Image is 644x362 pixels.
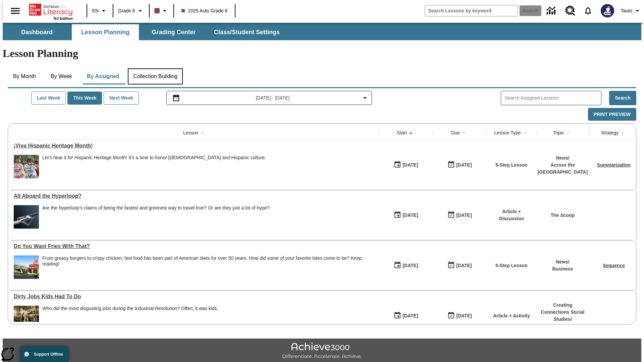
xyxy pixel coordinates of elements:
[128,68,183,84] button: Collection Building
[538,155,588,162] p: News /
[601,4,614,17] img: Avatar
[42,205,269,229] div: Are the hyperloop's claims of being the fastest and greenest way to travel true? Or are they just...
[14,143,376,149] a: ¡Viva Hispanic Heritage Month! , Lessons
[597,162,631,168] a: Summarization
[456,312,472,320] div: [DATE]
[14,193,376,199] div: All Aboard the Hyperloop?
[42,255,376,279] div: From greasy burgers to crispy chicken, fast food has been part of American diets for over 50 year...
[42,306,218,329] div: Who did the most disgusting jobs during the Industrial Revolution? Often, it was kids.
[361,94,369,102] svg: Collapse Date Range Filter
[579,2,597,19] a: Notifications
[14,294,376,300] div: Dirty Jobs Kids Had To Do
[451,129,460,136] div: Due
[543,2,561,20] a: Data Center
[14,243,376,249] div: Do You Want Fries With That?
[425,5,518,16] input: search field
[397,129,407,136] div: Start
[14,155,39,178] img: A photograph of Hispanic women participating in a parade celebrating Hispanic culture. The women ...
[82,68,124,84] button: By Assigned
[14,294,376,300] a: Dirty Jobs Kids Had To Do, Lessons
[42,155,266,178] div: Let's hear it for Hispanic Heritage Month! It's a time to honor Hispanic Americans and Hispanic c...
[618,5,644,17] button: Profile/Settings
[282,343,362,360] img: Achieve3000 Differentiate Accelerate Achieve
[552,265,573,273] p: Business
[391,259,420,272] button: 07/14/25: First time the lesson was available
[445,159,474,171] button: 09/21/25: Last day the lesson can be accessed
[561,2,579,20] a: Resource Center, Will open in new tab
[402,312,418,320] div: [DATE]
[601,129,619,136] div: Strategy
[445,309,474,322] button: 11/30/25: Last day the lesson can be accessed
[460,129,468,137] button: Sort
[169,94,369,102] button: Select the date range menu item
[603,263,625,268] a: Sequence
[407,129,415,137] button: Sort
[493,312,530,319] p: Article + Activity
[104,92,139,105] button: Next Week
[8,68,41,84] button: By Month
[495,162,528,169] p: 5-Step Lesson
[391,159,420,171] button: 09/15/25: First time the lesson was available
[3,47,641,60] h1: Lesson Planning
[54,16,73,20] span: NJ Edition
[3,24,70,40] button: Dashboard
[42,306,218,311] div: Who did the most disgusting jobs during the Industrial Revolution? Often, it was kids.
[140,24,207,40] button: Grading Center
[619,129,627,137] button: Sort
[209,24,285,40] button: Class/Student Settings
[521,129,529,137] button: Sort
[402,261,418,270] div: [DATE]
[14,205,39,229] img: Artist rendering of Hyperloop TT vehicle entering a tunnel
[115,5,147,17] button: Grade: Grade 6, Select a grade
[42,205,269,211] div: Are the hyperloop's claims of being the fastest and greenest way to travel true? Or are they just...
[456,161,472,169] div: [DATE]
[29,3,73,16] a: Home
[391,309,420,322] button: 07/11/25: First time the lesson was available
[5,1,25,21] button: Open side menu
[456,261,472,270] div: [DATE]
[198,129,206,137] button: Sort
[456,211,472,220] div: [DATE]
[92,7,99,14] span: EN
[552,258,573,265] p: News /
[609,91,636,105] button: Search
[14,193,376,199] a: All Aboard the Hyperloop?, Lessons
[14,255,39,279] img: One of the first McDonald's stores, with the iconic red sign and golden arches.
[564,129,572,137] button: Sort
[553,129,564,136] div: Topic
[588,108,636,121] button: Print Preview
[402,161,418,169] div: [DATE]
[29,2,73,20] div: Home
[445,209,474,222] button: 06/30/26: Last day the lesson can be accessed
[31,92,66,105] button: Last Week
[597,2,618,19] button: Select a new avatar
[89,5,111,17] button: Language: EN, Select a language
[42,155,266,161] div: Let's hear it for Hispanic Heritage Month! It's a time to honor [DEMOGRAPHIC_DATA] and Hispanic c...
[494,129,521,136] div: Lesson Type
[72,24,139,40] button: Lesson Planning
[14,243,376,249] a: Do You Want Fries With That?, Lessons
[34,352,63,357] span: Support Offline
[551,212,575,219] p: The Scoop
[495,262,528,269] p: 5-Step Lesson
[3,24,286,40] div: SubNavbar
[183,129,198,136] div: Lesson
[20,347,68,362] button: Support Offline
[490,208,533,222] p: Article + Discussion
[538,162,588,176] p: Across the [GEOGRAPHIC_DATA]
[42,255,376,267] div: From greasy burgers to crispy chicken, fast food has been part of American diets for over 50 year...
[152,5,171,17] button: Class color is dark brown. Change class color
[540,302,585,323] p: Creating Connections Social Studies /
[256,95,290,102] span: [DATE] - [DATE]
[504,93,601,103] input: Search Assigned Lessons
[621,7,632,14] span: Tauto
[3,23,641,40] div: SubNavbar
[67,92,102,105] button: This Week
[14,143,376,149] div: ¡Viva Hispanic Heritage Month!
[402,211,418,220] div: [DATE]
[181,7,228,14] span: 2025 Auto Grade 6
[445,259,474,272] button: 07/20/26: Last day the lesson can be accessed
